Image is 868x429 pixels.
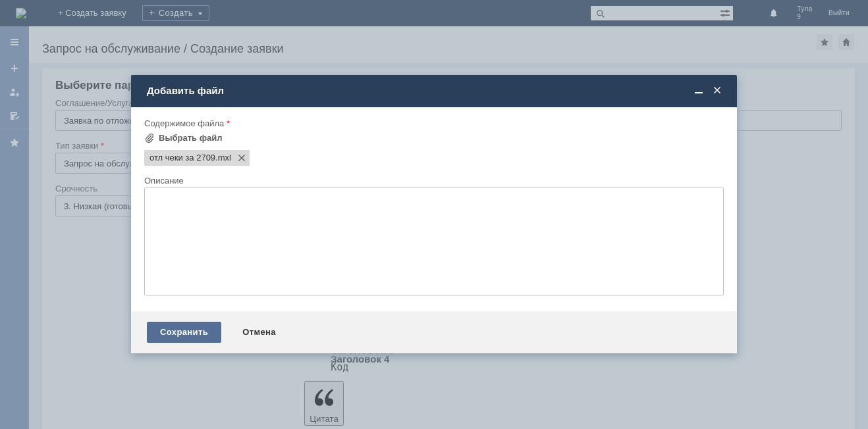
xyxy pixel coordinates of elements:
span: Свернуть (Ctrl + M) [692,85,705,97]
div: Добрый день! [5,5,192,16]
span: Закрыть [711,85,724,97]
div: Добавить файл [147,85,724,97]
span: отл чеки за 2709.mxl [149,153,215,163]
div: Выбрать файл [159,133,223,143]
div: Прошу удалить отл чеки от [DATE] [5,16,192,26]
span: отл чеки за 2709.mxl [215,153,231,163]
div: Описание [144,176,721,185]
div: Содержимое файла [144,119,721,128]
